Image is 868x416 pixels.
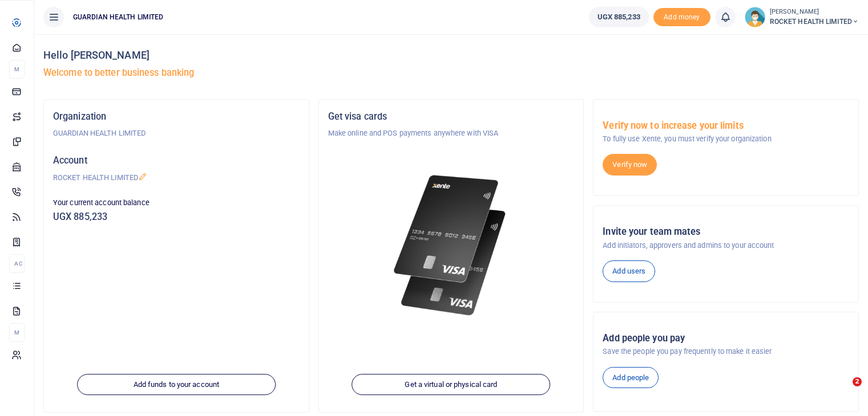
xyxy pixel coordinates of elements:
[390,166,513,325] img: xente-_physical_cards.png
[653,8,710,27] span: Add money
[43,67,859,79] h5: Welcome to better business banking
[53,111,300,123] h5: Organization
[53,128,300,139] p: GUARDIAN HEALTH LIMITED
[589,7,649,27] a: UGX 885,233
[68,12,168,22] span: GUARDIAN HEALTH LIMITED
[770,17,859,27] span: ROCKET HEALTH LIMITED
[53,155,300,166] h5: Account
[9,60,25,79] li: M
[603,154,657,176] a: Verify now
[745,7,859,27] a: profile-user [PERSON_NAME] ROCKET HEALTH LIMITED
[603,333,849,344] h5: Add people you pay
[328,111,575,123] h5: Get visa cards
[653,8,710,27] li: Toup your wallet
[328,128,575,139] p: Make online and POS payments anywhere with VISA
[43,49,859,62] h4: Hello [PERSON_NAME]
[352,374,551,395] a: Get a virtual or physical card
[603,260,655,282] a: Add users
[853,377,862,386] span: 2
[603,133,849,145] p: To fully use Xente, you must verify your organization
[597,11,640,23] span: UGX 885,233
[653,12,710,21] a: Add money
[9,323,25,342] li: M
[603,120,849,132] h5: Verify now to increase your limits
[829,377,857,405] iframe: Intercom live chat
[603,367,659,389] a: Add people
[9,254,25,273] li: Ac
[603,226,849,238] h5: Invite your team mates
[53,211,300,223] h5: UGX 885,233
[77,374,276,395] a: Add funds to your account
[584,7,653,27] li: Wallet ballance
[53,197,300,209] p: Your current account balance
[745,7,765,27] img: profile-user
[53,172,300,183] p: ROCKET HEALTH LIMITED
[603,346,849,357] p: Save the people you pay frequently to make it easier
[603,240,849,251] p: Add initiators, approvers and admins to your account
[770,7,859,17] small: [PERSON_NAME]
